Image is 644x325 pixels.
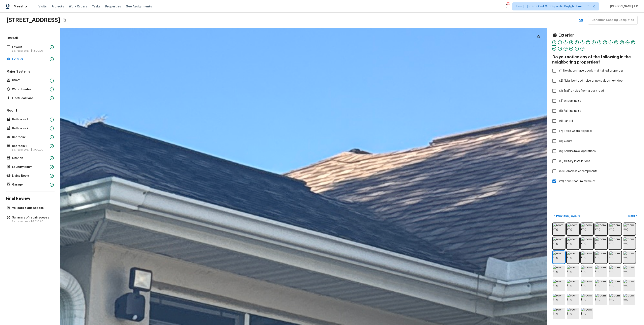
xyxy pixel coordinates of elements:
img: room img [609,266,621,277]
img: room img [567,223,579,235]
p: Validate & add scopes [12,206,52,210]
img: room img [567,251,579,263]
div: 725 [507,2,509,6]
div: 6 [580,40,584,44]
img: room img [609,280,621,291]
span: (6) Landfill [559,119,573,123]
span: Maestro [14,4,27,8]
p: Bathroom 1 [12,118,48,122]
p: HVAC [12,79,48,83]
div: 2 [558,40,562,44]
h5: Overall [6,36,55,41]
span: (1) Neighbors have poorly maintained properties [559,69,623,73]
img: room img [553,294,565,305]
div: 15 [631,40,635,44]
button: <Previous(Layout) [552,213,581,219]
img: room img [581,308,593,319]
div: 21 [580,47,584,51]
span: (7) Toxic waste disposal [559,129,592,133]
p: Exterior [12,57,48,61]
div: 4 [569,40,573,44]
img: room img [553,266,565,277]
img: room img [553,223,565,235]
h5: Floor 1 [6,108,55,114]
img: room img [581,223,593,235]
img: room img [595,223,607,235]
div: 20 [575,47,579,51]
p: Previous [555,214,580,218]
img: room img [567,308,579,319]
span: Visits [38,4,47,8]
img: room img [623,237,635,249]
img: room img [609,237,621,249]
img: room img [581,251,593,263]
span: $6,310.40 [31,220,43,222]
span: (9) Sand/Gravel operations [559,149,596,153]
span: (4) Airport noise [559,99,581,103]
img: room img [581,266,593,277]
img: room img [609,223,621,235]
p: Bedroom 2 [12,144,48,148]
h2: [STREET_ADDRESS] [6,16,60,24]
span: Geo Assignments [126,4,152,8]
p: Est. repair cost - [12,220,52,223]
h4: Final Review [6,196,55,201]
p: Garage [12,183,48,187]
img: room img [553,280,565,291]
span: [PERSON_NAME] A P [609,4,638,8]
span: (0) Military installations [559,159,590,163]
p: Bathroom 2 [12,126,48,130]
img: room img [553,308,565,319]
p: Bedroom 1 [12,135,48,139]
img: room img [595,294,607,305]
div: 3 [563,40,568,44]
img: room img [623,223,635,235]
div: 8 [592,40,596,44]
div: 9 [597,40,601,44]
img: room img [553,237,565,249]
span: (5) Rail line noise [559,109,581,113]
div: 17 [558,47,562,51]
span: Projects [52,4,64,8]
p: Est. repair cost - [12,148,48,151]
h4: Exterior [558,33,574,38]
p: Living Room [12,174,48,178]
div: 7 [586,40,590,44]
img: room img [553,251,565,263]
span: (3) Traffic noise from a busy road [559,89,604,93]
img: room img [581,237,593,249]
img: room img [567,280,579,291]
img: room img [595,280,607,291]
img: room img [595,251,607,263]
span: Tasks [92,5,100,8]
div: 19 [569,47,573,51]
div: 13 [620,40,624,44]
img: room img [609,294,621,305]
img: room img [567,266,579,277]
p: Summary of repair scopes [12,216,52,220]
p: Kitchen [12,156,48,160]
button: Copy Address [62,17,67,23]
p: Est. repair cost - [12,49,48,52]
span: (W) None that I’m aware of [559,179,595,183]
div: 18 [563,47,568,51]
p: Water Heater [12,87,48,91]
img: room img [595,237,607,249]
p: Next [628,214,636,218]
h4: Do you notice any of the following in the neighboring properties? [552,54,639,65]
span: $1,000.00 [31,149,43,151]
div: 10 [603,40,607,44]
div: 1 [552,40,556,44]
button: Next> [626,213,639,219]
img: room img [623,294,635,305]
span: ( Layout ) [569,215,580,217]
img: room img [623,280,635,291]
img: room img [567,237,579,249]
p: Layout [12,45,48,49]
p: Laundry Room [12,165,48,169]
div: 16 [552,47,556,51]
h5: Major Systems [6,69,55,75]
img: room img [623,266,635,277]
div: 12 [614,40,618,44]
p: Electrical Panel [12,96,48,100]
